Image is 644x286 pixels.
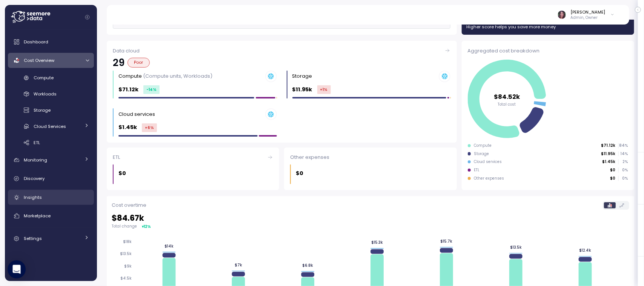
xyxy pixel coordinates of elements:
span: Cost Overview [24,57,54,63]
p: $0 [118,169,126,178]
p: 0 % [619,168,628,173]
span: Settings [24,235,42,241]
a: Dashboard [8,34,94,49]
div: ETL [474,168,480,173]
div: 12 % [144,224,151,229]
p: (Compute units, Workloads) [143,72,212,80]
p: $0 [610,176,615,181]
p: $71.12k [118,85,138,94]
tspan: $13.5k [120,252,132,257]
a: Settings [8,231,94,246]
div: Cloud services [474,159,502,165]
div: -14 % [143,85,160,94]
p: 0 % [619,176,628,181]
p: $0 [296,169,303,178]
a: Compute [8,72,94,84]
span: Marketplace [24,213,51,219]
span: Compute [34,75,54,81]
div: Data cloud [113,47,450,55]
div: Other expenses [290,154,450,161]
span: Storage [34,107,51,113]
p: 14 % [619,151,628,157]
a: Marketplace [8,208,94,223]
tspan: $15.7k [442,239,454,244]
div: Other expenses [474,176,504,181]
div: ETL [113,154,273,161]
div: Storage [474,151,489,157]
tspan: $14k [164,244,174,249]
tspan: $6.8k [303,263,314,268]
span: Discovery [24,175,45,181]
p: $0 [610,168,615,173]
p: 29 [113,58,124,68]
a: ETL$0 [107,148,279,190]
div: +1 % [317,85,331,94]
span: Dashboard [24,39,48,45]
img: ACg8ocLDuIZlR5f2kIgtapDwVC7yp445s3OgbrQTIAV7qYj8P05r5pI=s96-c [558,11,566,18]
div: Storage [292,72,312,80]
a: Monitoring [8,152,94,168]
tspan: $84.52k [494,92,520,101]
p: Cost overtime [112,201,146,209]
span: Cloud Services [34,123,66,129]
tspan: $15.3k [372,240,384,245]
p: $11.95k [292,85,312,94]
div: Cloud services [118,111,155,118]
p: Total change [112,224,137,229]
a: Cost Overview [8,53,94,68]
p: $1.45k [602,159,615,165]
button: Collapse navigation [83,14,92,20]
div: ▾ [142,224,151,229]
a: Insights [8,190,94,205]
tspan: Total cost [498,101,516,106]
span: Monitoring [24,157,47,163]
p: 84 % [619,143,628,148]
a: ETL [8,136,94,149]
div: Poor [128,58,150,68]
span: Insights [24,194,42,200]
a: Storage [8,104,94,117]
h2: $ 84.67k [112,213,629,224]
a: Data cloud29PoorCompute (Compute units, Workloads)$71.12k-14%Storage $11.95k+1%Cloud services $1.... [107,41,457,143]
tspan: $18k [123,239,132,244]
tspan: $7k [235,263,243,268]
p: $1.45k [118,123,137,132]
p: $11.95k [601,151,615,157]
span: ETL [34,140,40,146]
tspan: $13.5k [512,245,523,250]
a: Discovery [8,171,94,186]
a: Cloud Services [8,120,94,132]
p: $71.12k [601,143,615,148]
div: +6 % [142,123,157,132]
p: Higher score helps you save more money [467,24,629,30]
div: Aggregated cost breakdown [468,47,628,55]
div: Compute [118,72,212,80]
tspan: $9k [124,264,132,269]
span: Workloads [34,91,57,97]
div: Compute [474,143,492,148]
tspan: $4.5k [120,276,132,281]
p: Admin, Owner [571,15,606,20]
div: [PERSON_NAME] [571,9,606,15]
div: Open Intercom Messenger [8,260,26,278]
tspan: $12.4k [581,248,593,253]
p: 2 % [619,159,628,165]
a: Workloads [8,88,94,100]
